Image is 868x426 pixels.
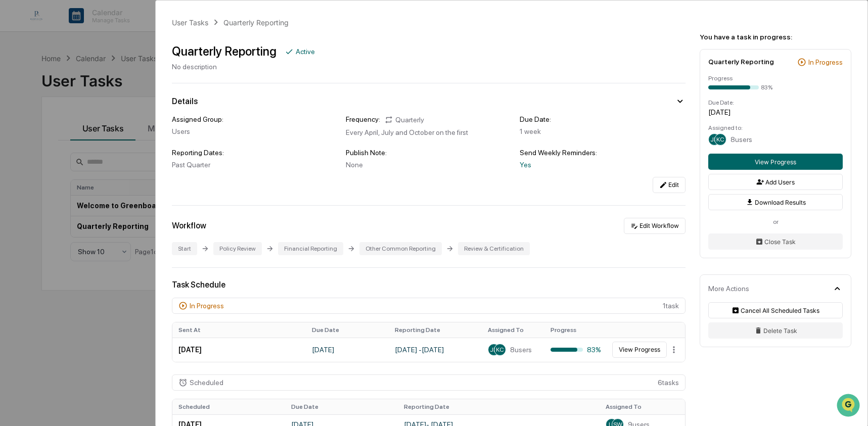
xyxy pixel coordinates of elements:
[708,108,843,116] div: [DATE]
[6,143,68,161] a: 🔎Data Lookup
[708,302,843,318] button: Cancel All Scheduled Tasks
[520,161,686,169] div: Yes
[172,221,206,230] div: Workflow
[551,346,601,354] div: 83%
[190,378,223,387] div: Scheduled
[384,115,424,124] div: Quarterly
[83,127,125,137] span: Attestations
[306,338,389,362] td: [DATE]
[520,149,686,157] div: Send Weekly Reminders:
[71,171,122,179] a: Powered byPylon
[730,135,752,144] span: 8 users
[520,115,686,123] div: Due Date:
[6,123,69,141] a: 🖐️Preclearance
[285,399,398,414] th: Due Date
[708,322,843,339] button: Delete Task
[10,77,28,96] img: 1746055101610-c473b297-6a78-478c-a979-82029cc54cd1
[544,322,607,338] th: Progress
[223,18,289,27] div: Quarterly Reporting
[172,298,686,314] div: 1 task
[708,124,843,131] div: Assigned to:
[496,346,504,353] span: KC
[172,399,285,414] th: Scheduled
[172,115,338,123] div: Assigned Group:
[10,128,18,136] div: 🖐️
[101,171,122,179] span: Pylon
[389,322,482,338] th: Reporting Date
[172,63,315,71] div: No description
[34,87,128,96] div: We're available if you need us!
[716,136,724,143] span: KC
[346,161,512,169] div: None
[278,242,343,255] div: Financial Reporting
[172,80,184,92] button: Start new chat
[172,127,338,135] div: Users
[458,242,530,255] div: Review & Certification
[708,75,843,82] div: Progress
[359,242,442,255] div: Other Common Reporting
[708,58,774,66] div: Quarterly Reporting
[346,128,512,136] div: Every April, July and October on the first
[624,218,686,234] button: Edit Workflow
[808,58,843,66] div: In Progress
[172,338,306,362] td: [DATE]
[708,218,843,225] div: or
[172,322,306,338] th: Sent At
[708,285,749,293] div: More Actions
[172,374,686,391] div: 6 task s
[34,77,166,87] div: Start new chat
[73,128,81,136] div: 🗄️
[306,322,389,338] th: Due Date
[708,174,843,190] button: Add Users
[482,322,544,338] th: Assigned To
[653,177,686,193] button: Edit
[708,99,843,106] div: Due Date:
[708,233,843,250] button: Close Task
[213,242,262,255] div: Policy Review
[10,21,184,37] p: How can we help?
[612,342,667,358] button: View Progress
[190,302,224,310] div: In Progress
[710,136,719,143] span: JM
[69,123,129,141] a: 🗄️Attestations
[346,115,380,124] div: Frequency:
[172,97,198,106] div: Details
[172,280,686,290] div: Task Schedule
[172,242,197,255] div: Start
[836,393,863,420] iframe: Open customer support
[346,149,512,157] div: Publish Note:
[172,44,277,59] div: Quarterly Reporting
[398,399,600,414] th: Reporting Date
[761,84,772,91] div: 83%
[10,148,18,156] div: 🔎
[172,161,338,169] div: Past Quarter
[708,154,843,170] button: View Progress
[600,399,685,414] th: Assigned To
[510,346,532,354] span: 8 users
[700,33,851,41] div: You have a task in progress:
[172,149,338,157] div: Reporting Dates:
[520,127,686,135] div: 1 week
[389,338,482,362] td: [DATE] - [DATE]
[20,127,65,137] span: Preclearance
[296,48,315,56] div: Active
[708,194,843,210] button: Download Results
[20,147,64,157] span: Data Lookup
[490,346,498,353] span: JM
[172,18,208,27] div: User Tasks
